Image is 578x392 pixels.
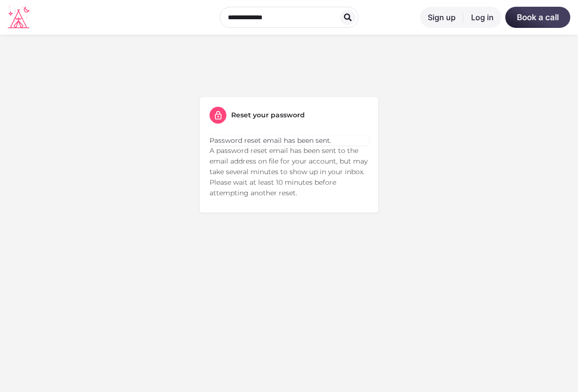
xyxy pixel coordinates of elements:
div: Password reset email has been sent. [210,136,368,145]
p: A password reset email has been sent to the email address on file for your account, but may take ... [210,145,368,198]
a: Sign up [420,7,463,28]
h5: Reset your password [231,110,305,120]
a: Log in [463,7,501,28]
a: Book a call [505,7,570,28]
